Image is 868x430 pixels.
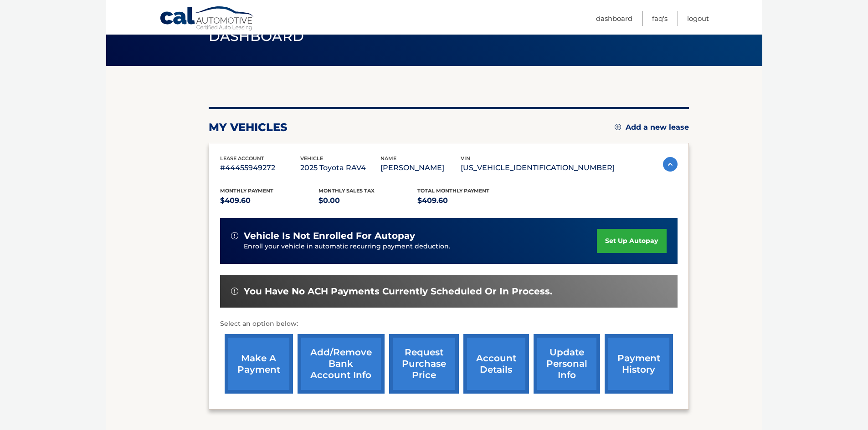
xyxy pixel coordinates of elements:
[417,187,489,194] span: Total Monthly Payment
[461,155,470,162] span: vin
[300,162,380,174] p: 2025 Toyota RAV4
[380,155,396,162] span: name
[615,123,689,132] a: Add a new lease
[209,28,304,45] span: Dashboard
[220,155,264,162] span: lease account
[318,187,375,194] span: Monthly sales Tax
[663,157,678,172] img: accordion-active.svg
[534,334,600,394] a: update personal info
[652,11,668,26] a: FAQ's
[244,230,415,242] span: vehicle is not enrolled for autopay
[380,162,461,174] p: [PERSON_NAME]
[300,155,323,162] span: vehicle
[687,11,709,26] a: Logout
[220,319,678,329] p: Select an option below:
[389,334,459,394] a: request purchase price
[220,162,300,174] p: #44455949272
[417,194,516,207] p: $409.60
[596,11,632,26] a: Dashboard
[318,194,417,207] p: $0.00
[605,334,673,394] a: payment history
[597,229,666,253] a: set up autopay
[220,187,273,194] span: Monthly Payment
[298,334,385,394] a: Add/Remove bank account info
[220,194,319,207] p: $409.60
[461,162,615,174] p: [US_VEHICLE_IDENTIFICATION_NUMBER]
[231,232,238,239] img: alert-white.svg
[244,286,552,297] span: You have no ACH payments currently scheduled or in process.
[231,288,238,295] img: alert-white.svg
[225,334,293,394] a: make a payment
[463,334,529,394] a: account details
[159,6,255,32] a: Cal Automotive
[209,121,288,134] h2: my vehicles
[615,124,621,130] img: add.svg
[244,242,597,252] p: Enroll your vehicle in automatic recurring payment deduction.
